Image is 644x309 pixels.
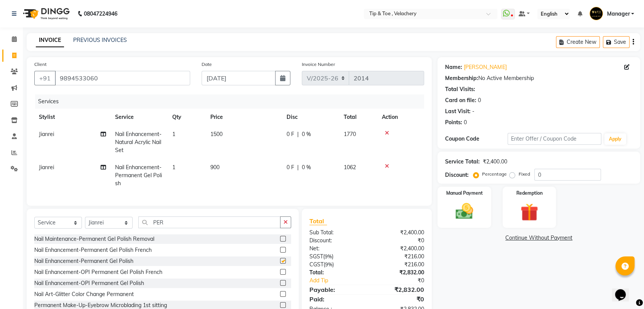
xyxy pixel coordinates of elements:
[439,234,639,242] a: Continue Without Payment
[483,158,507,166] div: ₹2,400.00
[34,109,111,126] th: Stylist
[34,268,162,276] div: Nail Enhancement-OPI Permanent Gel Polish French
[325,253,332,259] span: 9%
[34,257,133,265] div: Nail Enhancement-Permanent Gel Polish
[518,171,530,178] label: Fixed
[604,133,626,145] button: Apply
[508,133,601,145] input: Enter Offer / Coupon Code
[210,164,219,171] span: 900
[73,37,127,43] a: PREVIOUS INVOICES
[84,3,117,24] b: 08047224946
[612,279,636,301] iframe: chat widget
[35,94,430,109] div: Services
[34,235,154,243] div: Nail Maintenance-Permanent Gel Polish Removal
[445,158,480,166] div: Service Total:
[445,96,476,104] div: Card on file:
[515,201,543,223] img: _gift.svg
[482,171,506,178] label: Percentage
[210,131,223,138] span: 1500
[445,107,471,115] div: Last Visit:
[34,71,56,85] button: +91
[304,229,367,237] div: Sub Total:
[607,10,630,18] span: Manager
[302,163,311,171] span: 0 %
[168,109,206,126] th: Qty
[445,85,475,93] div: Total Visits:
[172,164,175,171] span: 1
[445,74,633,82] div: No Active Membership
[172,131,175,138] span: 1
[516,190,542,197] label: Redemption
[115,131,162,154] span: Nail Enhancement-Natural Acrylic Nail Set
[304,261,367,269] div: ( )
[304,277,377,285] a: Add Tip
[287,130,294,138] span: 0 F
[445,74,478,82] div: Membership:
[367,285,430,294] div: ₹2,832.00
[19,3,72,24] img: logo
[304,285,367,294] div: Payable:
[367,261,430,269] div: ₹216.00
[304,253,367,261] div: ( )
[309,217,327,225] span: Total
[367,253,430,261] div: ₹216.00
[464,63,506,71] a: [PERSON_NAME]
[478,96,481,104] div: 0
[206,109,282,126] th: Price
[339,109,377,126] th: Total
[367,229,430,237] div: ₹2,400.00
[472,107,474,115] div: -
[304,295,367,304] div: Paid:
[55,71,190,85] input: Search by Name/Mobile/Email/Code
[603,36,630,48] button: Save
[445,171,469,179] div: Discount:
[304,237,367,245] div: Discount:
[445,63,462,71] div: Name:
[304,245,367,253] div: Net:
[297,163,299,171] span: |
[202,61,212,68] label: Date
[367,269,430,277] div: ₹2,832.00
[39,131,54,138] span: Jianrei
[34,61,46,68] label: Client
[590,7,603,20] img: Manager
[34,279,144,287] div: Nail Enhancement-OPI Permanent Gel Polish
[287,163,294,171] span: 0 F
[464,118,467,126] div: 0
[304,269,367,277] div: Total:
[450,201,479,221] img: _cash.svg
[34,246,152,254] div: Nail Enhancement-Permanent Gel Polish French
[36,34,64,47] a: INVOICE
[309,253,323,260] span: SGST
[344,164,356,171] span: 1062
[445,135,508,143] div: Coupon Code
[377,277,430,285] div: ₹0
[367,245,430,253] div: ₹2,400.00
[377,109,424,126] th: Action
[367,295,430,304] div: ₹0
[367,237,430,245] div: ₹0
[309,261,324,268] span: CGST
[325,261,332,267] span: 9%
[34,290,134,298] div: Nail Art-Glitter Color Change Permanent
[302,61,335,68] label: Invoice Number
[115,164,162,187] span: Nail Enhancement-Permanent Gel Polish
[297,130,299,138] span: |
[39,164,54,171] span: Jianrei
[302,130,311,138] span: 0 %
[344,131,356,138] span: 1770
[282,109,339,126] th: Disc
[446,190,483,197] label: Manual Payment
[556,36,600,48] button: Create New
[445,118,462,126] div: Points:
[111,109,168,126] th: Service
[138,216,280,228] input: Search or Scan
